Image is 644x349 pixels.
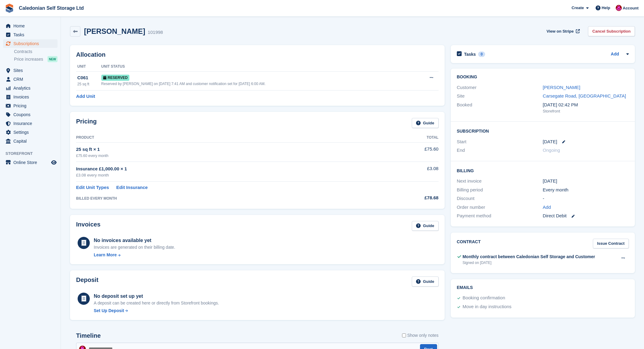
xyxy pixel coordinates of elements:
a: menu [3,101,58,110]
a: Guide [412,221,439,231]
a: menu [3,158,58,167]
span: Capital [13,137,50,145]
a: menu [3,39,58,48]
h2: Allocation [76,51,439,58]
a: View on Stripe [544,26,581,36]
span: Tasks [13,30,50,39]
th: Product [76,133,379,143]
span: Insurance [13,119,50,128]
a: menu [3,66,58,75]
a: menu [3,137,58,145]
div: Site [457,93,543,100]
a: Issue Contract [593,239,629,249]
div: 25 sq ft [77,81,101,87]
a: Contracts [14,49,58,55]
div: No invoices available yet [94,237,175,244]
a: Add [611,51,619,58]
h2: Booking [457,75,629,80]
div: Next invoice [457,178,543,185]
h2: Deposit [76,276,98,287]
div: Every month [543,187,629,194]
div: Customer [457,84,543,91]
div: Discount [457,195,543,202]
span: View on Stripe [547,28,574,34]
a: [PERSON_NAME] [543,85,580,90]
div: 25 sq ft × 1 [76,146,379,153]
div: NEW [47,56,58,62]
span: Reserved [101,75,130,81]
h2: Emails [457,285,629,290]
span: Create [572,5,584,11]
a: Carsegate Road, [GEOGRAPHIC_DATA] [543,93,626,98]
a: Set Up Deposit [94,308,219,314]
span: Settings [13,128,50,137]
h2: Contract [457,239,481,249]
th: Total [379,133,438,143]
span: Sites [13,66,50,75]
h2: Timeline [76,332,101,339]
span: Price increases [14,56,43,62]
label: Show only notes [402,332,439,339]
div: Direct Debit [543,212,629,219]
span: Coupons [13,110,50,119]
span: Ongoing [543,148,560,153]
td: £3.08 [379,162,438,182]
a: Edit Unit Types [76,184,109,191]
img: Donald Mathieson [616,5,622,11]
span: Account [623,5,639,11]
a: Add Unit [76,93,95,100]
div: Booking confirmation [463,294,505,302]
div: Order number [457,204,543,211]
div: Insurance £1,000.00 × 1 [76,166,379,173]
span: Help [602,5,610,11]
h2: Subscription [457,128,629,134]
a: Cancel Subscription [588,26,635,36]
div: £3.08 every month [76,172,379,178]
a: Price increases NEW [14,56,58,62]
span: Invoices [13,93,50,101]
span: Pricing [13,101,50,110]
a: Guide [412,118,439,128]
a: Guide [412,276,439,287]
a: menu [3,84,58,92]
div: [DATE] 02:42 PM [543,101,629,109]
div: No deposit set up yet [94,293,219,300]
div: End [457,147,543,154]
a: Learn More [94,252,175,258]
a: menu [3,110,58,119]
h2: Invoices [76,221,100,231]
a: menu [3,75,58,84]
div: £78.68 [379,194,438,201]
div: C061 [77,74,101,81]
span: Analytics [13,84,50,92]
a: menu [3,119,58,128]
div: Billing period [457,187,543,194]
div: Storefront [543,108,629,114]
div: Payment method [457,212,543,219]
div: 101998 [148,29,163,36]
h2: Tasks [464,52,476,57]
td: £75.60 [379,142,438,162]
div: Set Up Deposit [94,308,124,314]
th: Unit [76,62,101,72]
div: Reserved by [PERSON_NAME] on [DATE] 7:41 AM and customer notification set for [DATE] 6:00 AM. [101,81,414,87]
a: menu [3,30,58,39]
div: Start [457,138,543,145]
div: £75.60 every month [76,153,379,158]
div: Move in day instructions [463,303,512,311]
input: Show only notes [402,332,406,339]
a: Caledonian Self Storage Ltd [16,3,86,13]
time: 2025-08-22 00:00:00 UTC [543,138,557,145]
div: - [543,195,629,202]
div: [DATE] [543,178,629,185]
h2: [PERSON_NAME] [84,27,145,35]
div: Booked [457,101,543,114]
th: Unit Status [101,62,414,72]
h2: Billing [457,167,629,173]
div: 0 [478,52,485,57]
a: Add [543,204,551,211]
span: CRM [13,75,50,84]
div: Invoices are generated on their billing date. [94,244,175,251]
p: A deposit can be created here or directly from Storefront bookings. [94,300,219,306]
span: Online Store [13,158,50,167]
